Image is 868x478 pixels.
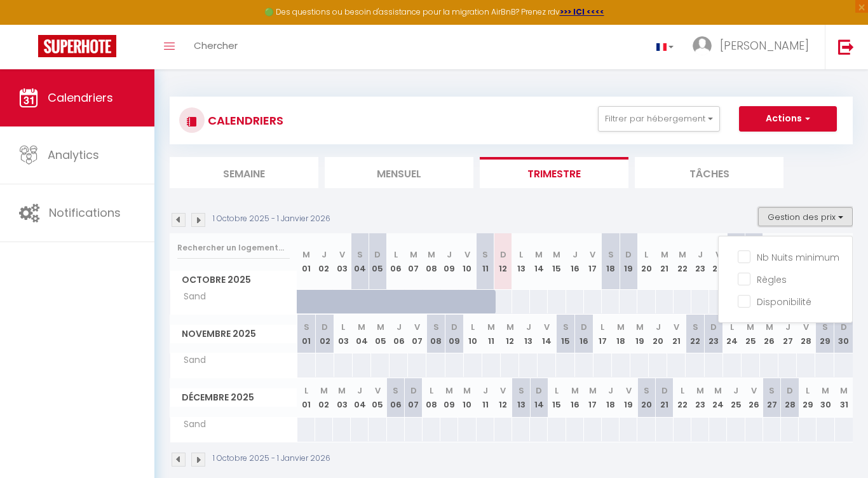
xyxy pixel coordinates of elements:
th: 29 [799,378,817,417]
th: 17 [584,378,602,417]
th: 10 [458,378,476,417]
th: 29 [799,233,817,290]
abbr: D [536,385,542,397]
span: Sand [172,353,220,367]
th: 11 [477,233,494,290]
abbr: M [320,385,328,397]
th: 01 [297,315,316,353]
th: 09 [440,378,458,417]
abbr: M [571,385,579,397]
abbr: M [822,385,829,397]
abbr: J [447,249,452,261]
abbr: L [394,249,398,261]
th: 26 [760,315,778,353]
th: 27 [763,378,781,417]
img: logout [838,39,854,55]
th: 15 [548,233,566,290]
abbr: J [526,321,531,333]
abbr: V [500,385,506,397]
strong: >>> ICI <<<< [560,6,604,17]
abbr: D [625,249,632,261]
abbr: S [357,249,363,261]
abbr: M [589,385,597,397]
abbr: D [661,385,668,397]
abbr: S [608,249,614,261]
th: 14 [530,378,548,417]
abbr: M [535,249,543,261]
th: 20 [649,315,667,353]
abbr: M [463,385,471,397]
abbr: L [341,321,345,333]
abbr: J [357,385,362,397]
abbr: L [806,385,810,397]
th: 27 [778,315,797,353]
th: 07 [405,233,423,290]
th: 17 [593,315,612,353]
abbr: S [393,385,398,397]
th: 03 [333,233,351,290]
th: 18 [602,378,620,417]
th: 21 [656,233,674,290]
th: 23 [691,378,709,417]
abbr: M [766,321,773,333]
th: 30 [817,378,834,417]
th: 15 [548,378,566,417]
abbr: S [433,321,439,333]
abbr: M [445,385,453,397]
th: 13 [512,378,530,417]
abbr: S [304,321,309,333]
th: 28 [797,315,815,353]
abbr: L [555,385,559,397]
th: 16 [566,233,584,290]
th: 31 [835,378,853,417]
th: 08 [423,378,440,417]
abbr: D [710,321,717,333]
li: Trimestre [480,157,628,188]
th: 16 [566,378,584,417]
abbr: L [519,249,523,261]
button: Actions [739,106,837,132]
button: Gestion des prix [758,207,853,226]
th: 13 [512,233,530,290]
th: 23 [691,233,709,290]
span: Décembre 2025 [170,388,297,407]
th: 28 [781,378,799,417]
abbr: M [338,385,346,397]
th: 05 [371,315,390,353]
img: ... [693,36,712,55]
p: 1 Octobre 2025 - 1 Janvier 2026 [213,453,330,465]
th: 21 [667,315,686,353]
span: Octobre 2025 [170,271,297,289]
abbr: S [693,321,698,333]
abbr: D [374,249,381,261]
abbr: M [553,249,560,261]
th: 30 [834,315,853,353]
abbr: S [769,385,775,397]
abbr: M [696,385,704,397]
th: 18 [602,233,620,290]
th: 23 [705,315,723,353]
abbr: D [451,321,458,333]
span: Sand [172,418,220,432]
abbr: D [410,385,417,397]
abbr: J [322,249,327,261]
abbr: L [644,249,648,261]
abbr: V [544,321,550,333]
th: 25 [727,378,745,417]
abbr: V [626,385,632,397]
th: 31 [835,233,853,290]
abbr: M [428,249,435,261]
abbr: V [375,385,381,397]
th: 02 [315,233,333,290]
abbr: J [608,385,613,397]
th: 29 [815,315,834,353]
th: 20 [637,378,655,417]
abbr: D [581,321,587,333]
th: 09 [440,233,458,290]
span: Novembre 2025 [170,325,297,343]
abbr: L [600,321,604,333]
th: 12 [501,315,519,353]
th: 07 [408,315,426,353]
abbr: L [304,385,308,397]
abbr: J [733,385,738,397]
